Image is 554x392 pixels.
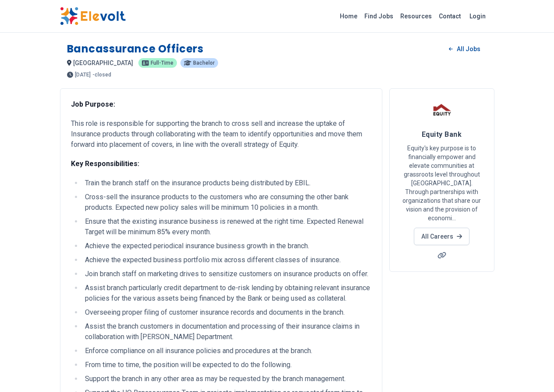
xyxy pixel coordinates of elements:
[82,192,371,213] li: Cross-sell the insurance products to the customers who are consuming the other bank products. Exp...
[151,60,173,66] span: Full-time
[67,42,204,56] h1: Bancassurance Officers
[82,269,371,279] li: Join branch staff on marketing drives to sensitize customers on insurance products on offer.
[82,321,371,342] li: Assist the branch customers in documentation and processing of their insurance claims in collabor...
[71,100,115,108] strong: Job Purpose:
[435,9,464,23] a: Contact
[82,360,371,370] li: From time to time, the position will be expected to do the following.
[82,346,371,356] li: Enforce compliance on all insurance policies and procedures at the branch.
[400,144,483,222] p: Equity's key purpose is to financially empower and elevate communities at grassroots level throug...
[73,59,133,66] span: [GEOGRAPHIC_DATA]
[361,9,397,23] a: Find Jobs
[60,7,126,25] img: Elevolt
[397,9,435,23] a: Resources
[82,307,371,318] li: Overseeing proper filing of customer insurance records and documents in the branch.
[422,130,462,139] span: Equity Bank
[75,72,91,77] span: [DATE]
[92,72,111,77] p: - closed
[414,228,469,245] a: All Careers
[71,160,139,168] strong: Key Responsibilities:
[71,118,371,150] p: This role is responsible for supporting the branch to cross sell and increase the uptake of Insur...
[82,255,371,265] li: Achieve the expected business portfolio mix across different classes of insurance.
[336,9,361,23] a: Home
[82,241,371,251] li: Achieve the expected periodical insurance business growth in the branch.
[193,60,215,66] span: Bachelor
[442,42,487,56] a: All Jobs
[82,216,371,237] li: Ensure that the existing insurance business is renewed at the right time. Expected Renewal Target...
[82,374,371,384] li: Support the branch in any other area as may be requested by the branch management.
[82,178,371,188] li: Train the branch staff on the insurance products being distributed by EBIL.
[464,7,491,25] a: Login
[82,283,371,304] li: Assist branch particularly credit department to de-risk lending by obtaining relevant insurance p...
[431,99,453,121] img: Equity Bank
